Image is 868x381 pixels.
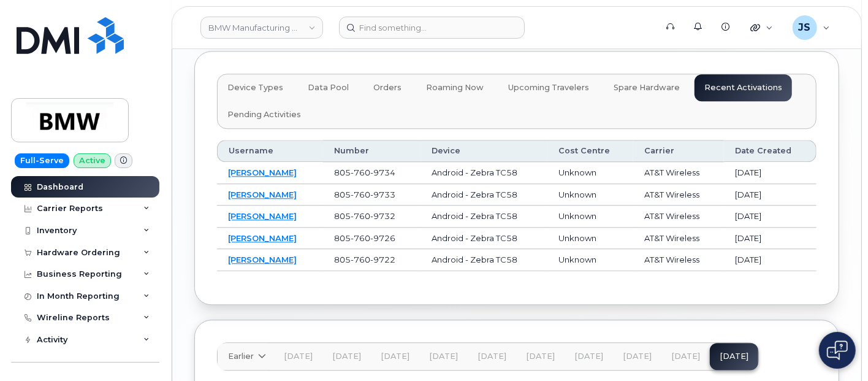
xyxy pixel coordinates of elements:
[558,210,623,222] p: Unknown
[228,350,254,362] span: Earlier
[334,233,395,243] span: 805
[351,233,370,243] span: 760
[421,162,547,184] td: Android - Zebra TC58
[370,255,395,264] span: 9722
[633,140,724,162] th: Carrier
[547,140,634,162] th: Cost Centre
[228,190,297,199] a: [PERSON_NAME]
[526,352,555,361] span: [DATE]
[421,140,547,162] th: Device
[227,110,301,120] span: Pending Activities
[508,83,589,93] span: Upcoming Travelers
[558,189,623,201] p: Unknown
[478,352,506,361] span: [DATE]
[228,255,297,264] a: [PERSON_NAME]
[334,211,395,221] span: 805
[633,206,724,228] td: AT&T Wireless
[228,211,297,221] a: [PERSON_NAME]
[742,15,782,40] div: Quicklinks
[381,352,409,361] span: [DATE]
[339,17,525,39] input: Find something...
[323,140,421,162] th: Number
[827,341,848,360] img: Open chat
[574,352,603,361] span: [DATE]
[623,352,652,361] span: [DATE]
[724,249,817,271] td: [DATE]
[558,167,623,179] p: Unknown
[351,255,370,264] span: 760
[633,249,724,271] td: AT&T Wireless
[370,167,395,177] span: 9734
[558,233,623,244] p: Unknown
[334,190,395,199] span: 805
[633,228,724,250] td: AT&T Wireless
[799,20,811,35] span: JS
[421,249,547,271] td: Android - Zebra TC58
[227,83,283,93] span: Device Types
[218,343,274,370] a: Earlier
[217,140,323,162] th: Username
[784,15,839,40] div: Jade Stoffey
[351,190,370,199] span: 760
[228,167,297,177] a: [PERSON_NAME]
[724,228,817,250] td: [DATE]
[724,206,817,228] td: [DATE]
[426,83,484,93] span: Roaming Now
[724,184,817,206] td: [DATE]
[633,162,724,184] td: AT&T Wireless
[228,233,297,243] a: [PERSON_NAME]
[308,83,349,93] span: Data Pool
[284,352,313,361] span: [DATE]
[332,352,361,361] span: [DATE]
[334,167,395,177] span: 805
[633,184,724,206] td: AT&T Wireless
[370,190,395,199] span: 9733
[370,233,395,243] span: 9726
[724,140,817,162] th: Date Created
[370,211,395,221] span: 9732
[200,17,323,39] a: BMW Manufacturing Co LLC
[351,211,370,221] span: 760
[614,83,680,93] span: Spare Hardware
[351,167,370,177] span: 760
[724,162,817,184] td: [DATE]
[558,254,623,266] p: Unknown
[421,228,547,250] td: Android - Zebra TC58
[429,352,458,361] span: [DATE]
[421,184,547,206] td: Android - Zebra TC58
[334,255,395,264] span: 805
[671,352,700,361] span: [DATE]
[373,83,402,93] span: Orders
[421,206,547,228] td: Android - Zebra TC58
